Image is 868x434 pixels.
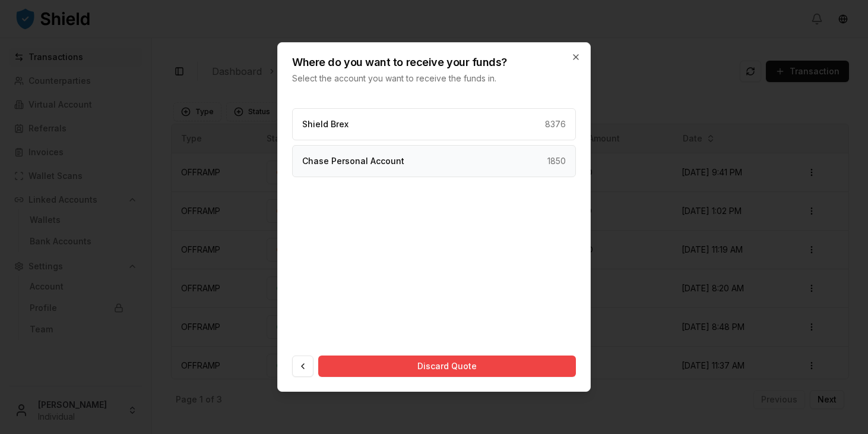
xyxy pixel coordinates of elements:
h2: Where do you want to receive your funds? [292,57,552,68]
p: Chase Personal Account [302,157,404,165]
p: 1850 [547,155,566,167]
p: Select the account you want to receive the funds in. [292,73,552,84]
button: Discard Quote [318,356,576,377]
p: Shield Brex [302,120,349,128]
p: 8376 [545,118,566,130]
